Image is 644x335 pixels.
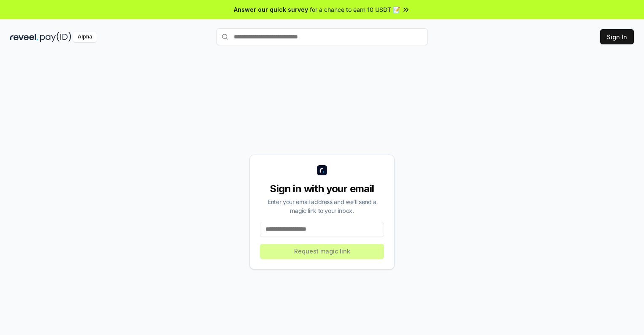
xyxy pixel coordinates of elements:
[310,5,400,14] span: for a chance to earn 10 USDT 📝
[10,32,38,42] img: reveel_dark
[234,5,308,14] span: Answer our quick survey
[73,32,97,42] div: Alpha
[317,165,327,175] img: logo_small
[260,182,384,196] div: Sign in with your email
[260,197,384,215] div: Enter your email address and we’ll send a magic link to your inbox.
[40,32,71,42] img: pay_id
[600,29,634,44] button: Sign In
